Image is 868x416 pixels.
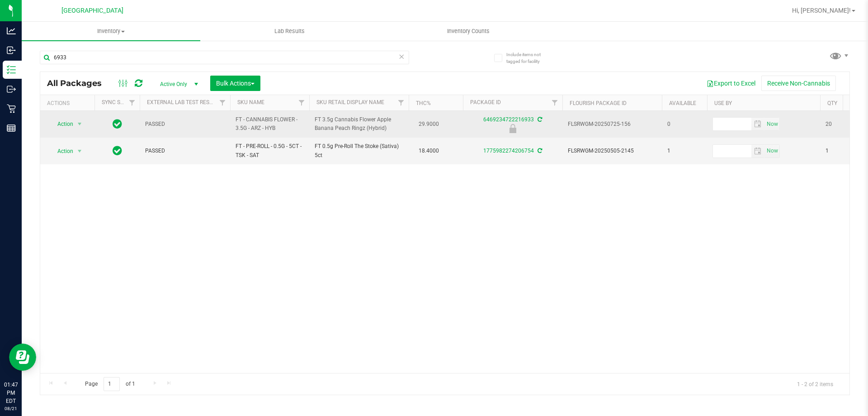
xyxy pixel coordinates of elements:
a: Use By [714,100,732,106]
span: PASSED [145,120,225,129]
inline-svg: Analytics [7,26,16,35]
span: Set Current date [764,144,780,158]
a: THC% [416,100,431,106]
span: In Sync [113,118,122,130]
input: 1 [104,377,120,391]
span: Inventory Counts [435,27,502,35]
span: Sync from Compliance System [536,116,542,123]
span: Page of 1 [77,377,142,391]
span: select [751,145,764,158]
a: 6469234722216933 [483,116,534,123]
span: select [74,118,85,130]
a: Flourish Package ID [570,100,627,106]
span: 0 [667,120,702,129]
a: Sku Retail Display Name [316,99,384,105]
span: FLSRWGM-20250725-156 [568,120,656,129]
a: Package ID [470,99,501,105]
span: Include items not tagged for facility [506,51,552,65]
a: Inventory [22,22,200,41]
div: Actions [47,100,91,106]
span: Clear [398,51,405,62]
inline-svg: Inventory [7,65,16,74]
span: 1 - 2 of 2 items [790,377,840,391]
button: Receive Non-Cannabis [761,76,836,91]
span: Bulk Actions [216,80,255,87]
inline-svg: Retail [7,104,16,113]
span: select [74,145,85,158]
span: All Packages [47,78,111,88]
a: Available [669,100,696,106]
a: Qty [827,100,837,106]
inline-svg: Reports [7,124,16,133]
input: Search Package ID, Item Name, SKU, Lot or Part Number... [40,51,409,64]
a: Sync Status [102,99,137,105]
a: Filter [294,95,309,110]
a: SKU Name [237,99,264,105]
inline-svg: Outbound [7,85,16,94]
span: Action [49,145,74,158]
span: Sync from Compliance System [536,148,542,154]
span: In Sync [113,144,122,157]
span: Lab Results [262,27,317,35]
button: Bulk Actions [210,76,260,91]
button: Export to Excel [701,76,761,91]
span: select [764,118,779,130]
span: Hi, [PERSON_NAME]! [792,7,851,14]
a: 1775982274206754 [483,148,534,154]
span: 18.4000 [414,144,443,158]
span: PASSED [145,147,225,155]
p: 01:47 PM EDT [4,381,18,405]
span: Action [49,118,74,130]
span: FT 0.5g Pre-Roll The Stoke (Sativa) 5ct [315,142,403,159]
a: Lab Results [200,22,379,41]
p: 08/21 [4,405,18,412]
span: Set Current date [764,118,780,131]
inline-svg: Inbound [7,46,16,55]
a: Filter [215,95,230,110]
span: 1 [826,147,860,155]
span: select [751,118,764,130]
span: Inventory [22,27,200,35]
span: FLSRWGM-20250505-2145 [568,147,656,155]
span: [GEOGRAPHIC_DATA] [61,7,123,14]
span: 29.9000 [414,118,443,131]
span: FT - CANNABIS FLOWER - 3.5G - ARZ - HYB [236,115,304,133]
span: select [764,145,779,158]
span: FT - PRE-ROLL - 0.5G - 5CT - TSK - SAT [236,142,304,159]
a: Filter [547,95,562,110]
a: External Lab Test Result [147,99,218,105]
a: Filter [125,95,140,110]
span: FT 3.5g Cannabis Flower Apple Banana Peach Ringz (Hybrid) [315,115,403,133]
a: Inventory Counts [379,22,557,41]
iframe: Resource center [9,344,36,371]
div: Administrative Hold [462,124,564,133]
span: 1 [667,147,702,155]
span: 20 [826,120,860,129]
a: Filter [394,95,409,110]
